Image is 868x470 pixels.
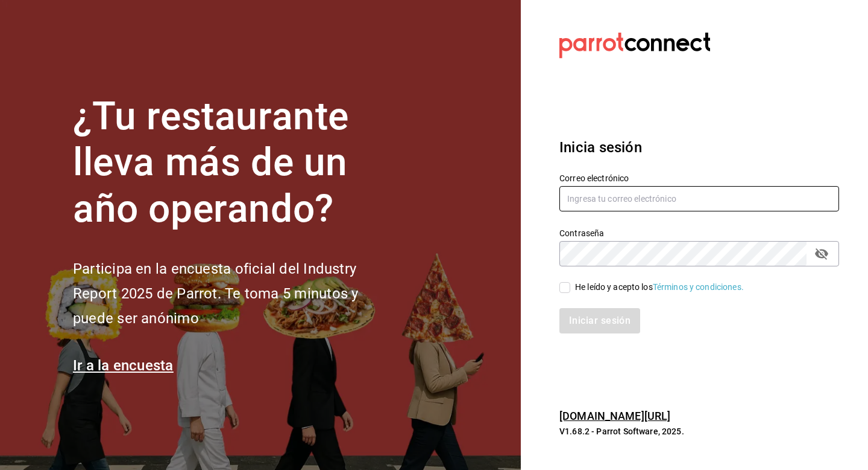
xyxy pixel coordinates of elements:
[559,410,670,422] a: [DOMAIN_NAME][URL]
[559,137,839,158] h3: Inicia sesión
[575,281,744,294] div: He leído y acepto los
[811,243,832,264] button: passwordField
[73,94,398,233] h1: ¿Tu restaurante lleva más de un año operando?
[559,186,839,211] input: Ingresa tu correo electrónico
[73,357,174,374] a: Ir a la encuesta
[559,425,839,437] p: V1.68.2 - Parrot Software, 2025.
[653,282,744,292] a: Términos y condiciones.
[559,228,839,237] label: Contraseña
[73,257,398,330] h2: Participa en la encuesta oficial del Industry Report 2025 de Parrot. Te toma 5 minutos y puede se...
[559,173,839,182] label: Correo electrónico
